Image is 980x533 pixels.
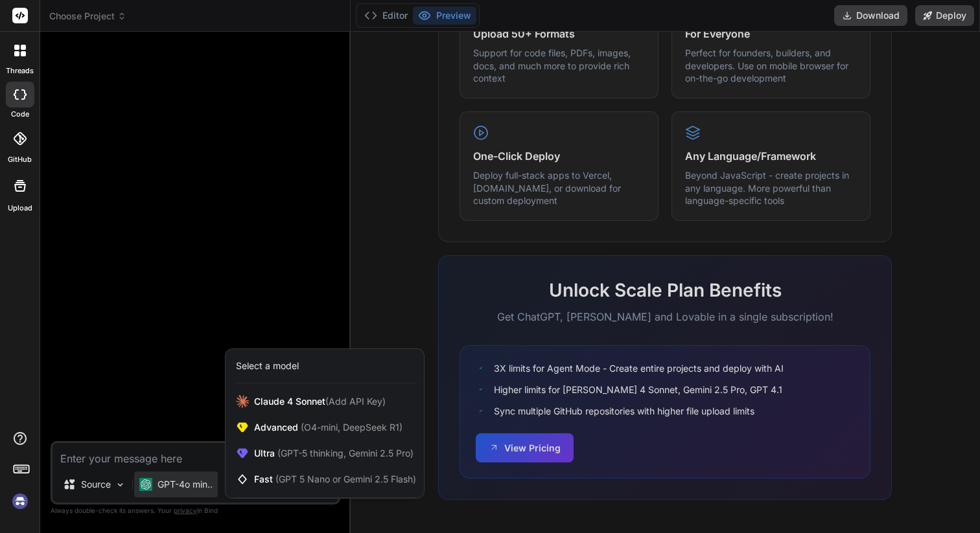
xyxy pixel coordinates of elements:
label: threads [6,65,34,76]
span: (GPT 5 Nano or Gemini 2.5 Flash) [275,473,416,484]
span: Claude 4 Sonnet [254,395,386,408]
div: Select a model [236,359,299,372]
label: code [11,109,29,120]
span: Ultra [254,447,414,460]
label: Upload [8,203,32,214]
img: signin [9,490,31,512]
label: GitHub [8,154,32,165]
span: (GPT-5 thinking, Gemini 2.5 Pro) [275,448,414,459]
span: (O4-mini, DeepSeek R1) [298,422,402,433]
span: Fast [254,473,416,486]
span: (Add API Key) [325,396,386,407]
span: Advanced [254,421,402,434]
